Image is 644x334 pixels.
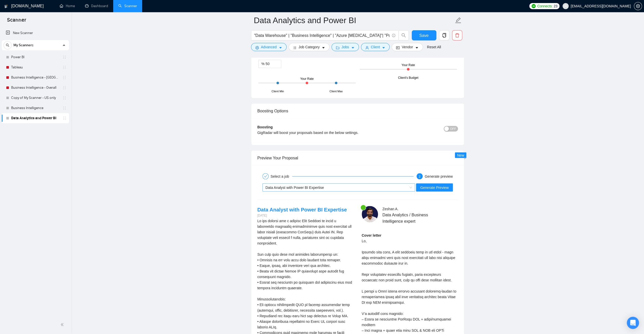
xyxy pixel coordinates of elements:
div: Client's Budget [398,75,418,80]
span: Advanced [261,44,277,50]
span: holder [62,106,67,110]
span: caret-down [279,46,282,50]
a: setting [634,4,642,8]
span: double-left [60,322,65,327]
span: Client [371,44,380,50]
button: search [4,41,12,49]
a: Business Intelligence [11,103,59,113]
input: Scanner name... [254,14,454,27]
div: GigRadar will boost your proposals based on the below settings. [257,130,408,135]
img: c1EHr19NyguM0gQx9qViwra68PJnBHg_DrcxO8ufkm6q1LJM1C0F9OlO-gZIPMsGGl [362,206,378,222]
div: Select a job [271,173,292,179]
span: caret-down [351,46,355,50]
div: Preview Your Proposal [257,150,458,165]
span: Data Analyst with Power BI Expertise [266,185,324,189]
div: Generate preview [425,173,453,179]
span: Jobs [341,44,349,50]
span: setting [255,46,259,50]
button: userClientcaret-down [361,43,390,51]
button: Generate Preview [416,183,453,191]
a: searchScanner [118,4,137,8]
span: holder [62,86,67,90]
button: settingAdvancedcaret-down [251,43,287,51]
a: New Scanner [6,28,65,38]
span: idcard [396,46,400,50]
span: Data Analytics / Business Intelligence expert [382,211,443,224]
a: Data Analyst with Power BI Expertise [257,207,347,212]
button: barsJob Categorycaret-down [289,43,329,51]
a: Power BI [11,52,59,62]
span: holder [62,96,67,100]
div: Client Max [329,89,343,94]
span: folder [336,46,339,50]
input: Search Freelance Jobs... [254,32,390,39]
span: holder [62,65,67,69]
div: Your Rate [300,77,314,81]
button: search [399,30,409,40]
span: OFF [450,126,456,131]
button: copy [439,30,449,40]
span: setting [634,4,642,8]
a: Business Intelligence - Overall [11,83,59,93]
div: Open Intercom Messenger [627,317,639,329]
img: upwork-logo.png [532,4,536,8]
b: Boosting [257,125,273,129]
a: Tableau [11,62,59,72]
span: bars [293,46,296,50]
a: dashboardDashboard [85,4,108,8]
strong: Cover letter [362,233,382,237]
span: 23 [554,3,557,9]
div: Your Rate [402,63,415,68]
span: Connects: [537,3,552,9]
a: Data Analytics and Power BI [11,113,59,123]
span: 2 [419,175,421,178]
span: caret-down [382,46,385,50]
span: delete [452,33,462,38]
span: holder [62,116,67,120]
span: holder [62,75,67,80]
div: [DATE] [257,213,347,218]
span: My Scanners [13,40,34,50]
span: copy [439,33,449,38]
a: Copy of My Scanner - US only [11,93,59,103]
span: search [399,33,408,38]
span: Scanner [3,16,30,27]
img: logo [4,2,8,10]
button: delete [452,30,462,40]
li: My Scanners [2,40,69,123]
span: Job Category [299,44,320,50]
span: check [264,175,267,178]
span: Zeshan A . [382,207,398,211]
button: Save [412,30,436,40]
div: Boosting Options [257,103,458,118]
span: info-circle [392,34,395,37]
a: Reset All [427,44,441,50]
button: idcardVendorcaret-down [392,43,423,51]
span: Generate Preview [420,185,449,190]
input: Specify the % of the client's range where you want to place your bid: [266,60,281,68]
span: edit [455,17,461,24]
button: folderJobscaret-down [332,43,359,51]
span: caret-down [322,46,325,50]
span: search [4,43,11,47]
span: Save [419,32,428,39]
li: New Scanner [2,28,69,38]
div: Client Min [272,89,284,94]
span: New [457,153,464,157]
span: user [564,4,567,8]
a: Business Intelligence - [GEOGRAPHIC_DATA] [11,72,59,83]
span: user [365,46,369,50]
button: setting [634,2,642,10]
a: homeHome [60,4,75,8]
span: Vendor [402,44,413,50]
span: caret-down [415,46,419,50]
span: holder [62,55,67,59]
